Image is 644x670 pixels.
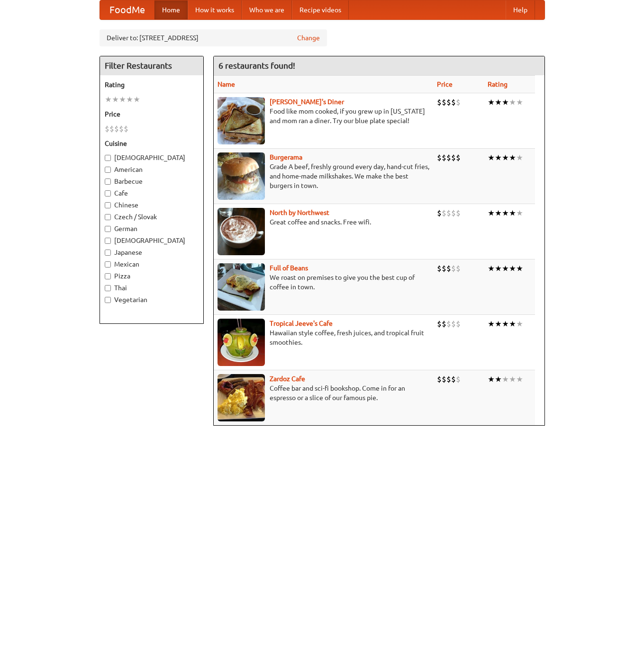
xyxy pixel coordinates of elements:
[488,152,495,163] li: ★
[218,374,265,421] img: zardoz.jpg
[456,319,461,329] li: $
[270,98,344,106] a: [PERSON_NAME]'s Diner
[218,328,429,347] p: Hawaiian style coffee, fresh juices, and tropical fruit smoothies.
[270,320,333,327] a: Tropical Jeeve's Cafe
[105,295,199,304] label: Vegetarian
[119,94,126,105] li: ★
[488,263,495,274] li: ★
[495,374,502,384] li: ★
[105,250,111,256] input: Japanese
[488,97,495,107] li: ★
[105,202,111,208] input: Chinese
[442,97,446,107] li: $
[516,263,523,274] li: ★
[105,177,199,186] label: Barbecue
[437,263,442,274] li: $
[456,208,461,218] li: $
[456,97,461,107] li: $
[488,374,495,384] li: ★
[105,153,199,162] label: [DEMOGRAPHIC_DATA]
[270,264,308,272] a: Full of Beans
[218,162,429,190] p: Grade A beef, freshly ground every day, hand-cut fries, and home-made milkshakes. We make the bes...
[451,97,456,107] li: $
[105,226,111,232] input: German
[218,61,295,70] ng-pluralize: 6 restaurants found!
[488,208,495,218] li: ★
[218,263,265,311] img: beans.jpg
[509,319,516,329] li: ★
[297,33,320,43] a: Change
[105,224,199,233] label: German
[437,97,442,107] li: $
[451,374,456,384] li: $
[442,263,446,274] li: $
[442,152,446,163] li: $
[442,208,446,218] li: $
[105,167,111,173] input: American
[105,271,199,281] label: Pizza
[451,152,456,163] li: $
[516,208,523,218] li: ★
[105,297,111,303] input: Vegetarian
[270,209,329,216] b: North by Northwest
[495,319,502,329] li: ★
[456,374,461,384] li: $
[506,0,535,19] a: Help
[502,208,509,218] li: ★
[292,0,349,19] a: Recipe videos
[502,152,509,163] li: ★
[105,200,199,210] label: Chinese
[451,208,456,218] li: $
[495,208,502,218] li: ★
[488,319,495,329] li: ★
[105,259,199,269] label: Mexican
[446,97,451,107] li: $
[446,208,451,218] li: $
[105,248,199,257] label: Japanese
[105,179,111,185] input: Barbecue
[218,107,429,125] p: Food like mom cooked, if you grew up in [US_STATE] and mom ran a diner. Try our blue plate special!
[509,374,516,384] li: ★
[218,273,429,292] p: We roast on premises to give you the best cup of coffee in town.
[105,236,199,245] label: [DEMOGRAPHIC_DATA]
[105,109,199,119] h5: Price
[509,263,516,274] li: ★
[495,97,502,107] li: ★
[105,212,199,222] label: Czech / Slovak
[488,80,508,88] a: Rating
[516,374,523,384] li: ★
[502,319,509,329] li: ★
[100,56,203,75] h4: Filter Restaurants
[105,273,111,279] input: Pizza
[105,80,199,89] h5: Rating
[446,263,451,274] li: $
[124,124,128,134] li: $
[516,319,523,329] li: ★
[105,190,111,197] input: Cafe
[105,285,111,291] input: Thai
[456,263,461,274] li: $
[442,319,446,329] li: $
[451,263,456,274] li: $
[109,124,114,134] li: $
[105,94,112,105] li: ★
[218,152,265,200] img: burgerama.jpg
[105,165,199,174] label: American
[105,238,111,244] input: [DEMOGRAPHIC_DATA]
[218,97,265,144] img: sallys.jpg
[437,208,442,218] li: $
[105,261,111,268] input: Mexican
[218,208,265,255] img: north.jpg
[446,152,451,163] li: $
[188,0,242,19] a: How it works
[446,374,451,384] li: $
[456,152,461,163] li: $
[105,283,199,293] label: Thai
[502,97,509,107] li: ★
[105,124,109,134] li: $
[105,214,111,220] input: Czech / Slovak
[270,153,302,161] a: Burgerama
[114,124,119,134] li: $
